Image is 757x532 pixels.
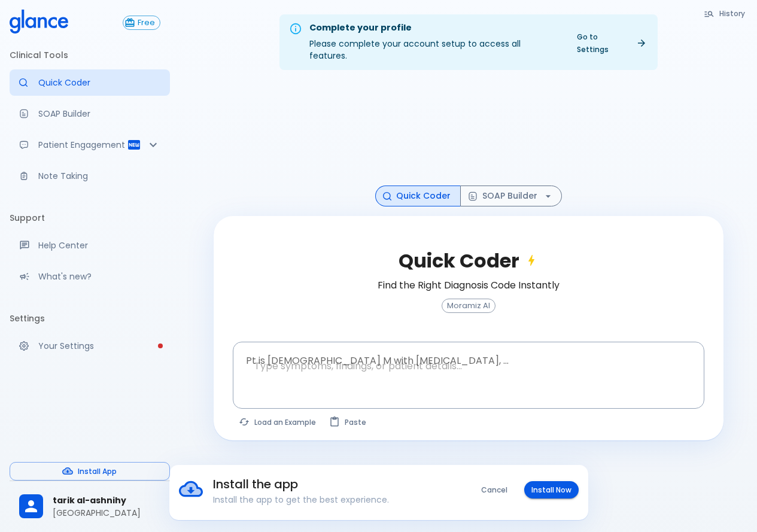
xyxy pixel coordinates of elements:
button: Cancel [474,481,515,498]
button: Paste from clipboard [323,414,373,431]
p: Note Taking [38,170,160,182]
a: Please complete account setup [10,333,170,359]
button: Install Now [524,481,579,498]
button: History [698,5,752,22]
span: Free [133,19,160,28]
button: Install App [10,462,170,481]
p: [GEOGRAPHIC_DATA] [53,507,160,519]
div: tarik al-ashnihy[GEOGRAPHIC_DATA] [10,486,170,527]
h6: Find the Right Diagnosis Code Instantly [378,277,560,294]
a: Get help from our support team [10,232,170,259]
div: Please complete your account setup to access all features. [309,18,560,66]
div: Recent updates and feature releases [10,263,170,290]
div: Patient Reports & Referrals [10,132,170,158]
p: SOAP Builder [38,108,160,120]
h2: Quick Coder [399,250,539,272]
a: Go to Settings [570,28,653,58]
button: Load a random example [233,414,323,431]
p: Help Center [38,239,160,251]
span: tarik al-ashnihy [53,494,160,507]
button: Free [123,16,160,30]
button: Quick Coder [375,186,461,206]
a: Advanced note-taking [10,163,170,189]
h6: Install the app [213,475,442,494]
span: Moramiz AI [442,302,495,311]
div: Complete your profile [309,22,560,35]
button: SOAP Builder [460,186,562,206]
li: Settings [10,304,170,333]
a: Docugen: Compose a clinical documentation in seconds [10,101,170,127]
p: Your Settings [38,340,160,352]
a: Moramiz: Find ICD10AM codes instantly [10,69,170,96]
li: Clinical Tools [10,41,170,69]
p: Patient Engagement [38,139,127,151]
li: Support [10,203,170,232]
a: Click to view or change your subscription [123,16,170,30]
p: What's new? [38,270,160,282]
p: Quick Coder [38,77,160,89]
p: Install the app to get the best experience. [213,494,442,506]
